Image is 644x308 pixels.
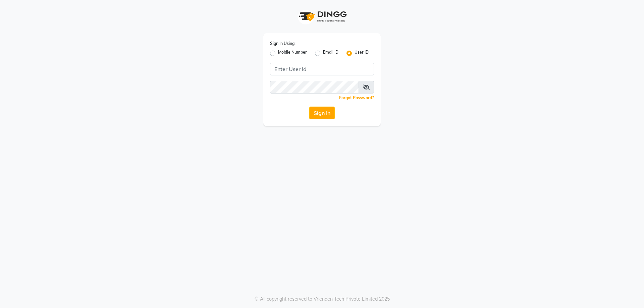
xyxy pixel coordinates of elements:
label: Mobile Number [278,49,307,57]
button: Sign In [309,107,335,119]
input: Username [270,81,359,94]
label: User ID [355,49,369,57]
img: logo1.svg [295,7,349,26]
a: Forgot Password? [339,95,374,100]
label: Sign In Using: [270,41,296,47]
label: Email ID [323,49,338,57]
input: Username [270,63,374,75]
